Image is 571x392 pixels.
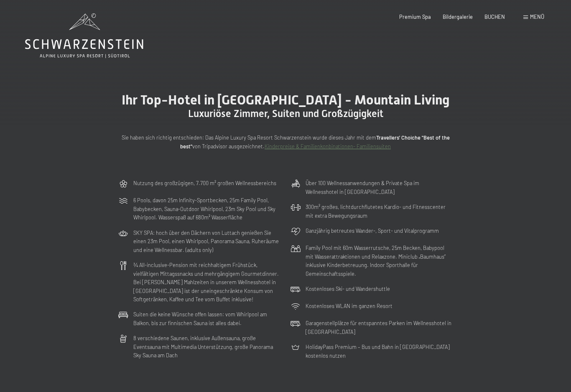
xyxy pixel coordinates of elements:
[133,310,280,327] p: Suiten die keine Wünsche offen lassen: vom Whirlpool am Balkon, bis zur finnischen Sauna ist alle...
[530,13,544,20] span: Menü
[133,229,280,254] p: SKY SPA: hoch über den Dächern von Luttach genießen Sie einen 23m Pool, einen Whirlpool, Panorama...
[133,261,280,303] p: ¾ All-inclusive-Pension mit reichhaltigem Frühstück, vielfältigen Mittagssnacks und mehrgängigem ...
[306,227,439,235] p: Ganzjährig betreutes Wander-, Sport- und Vitalprogramm
[443,13,473,20] a: Bildergalerie
[122,92,450,108] span: Ihr Top-Hotel in [GEOGRAPHIC_DATA] - Mountain Living
[306,203,453,220] p: 300m² großes, lichtdurchflutetes Kardio- und Fitnesscenter mit extra Bewegungsraum
[306,285,390,293] p: Kostenloses Ski- und Wandershuttle
[118,133,453,150] p: Sie haben sich richtig entschieden: Das Alpine Luxury Spa Resort Schwarzenstein wurde dieses Jahr...
[306,319,453,336] p: Garagenstellplätze für entspanntes Parken im Wellnesshotel in [GEOGRAPHIC_DATA]
[399,13,431,20] a: Premium Spa
[484,13,505,20] a: BUCHEN
[306,343,453,360] p: HolidayPass Premium – Bus und Bahn in [GEOGRAPHIC_DATA] kostenlos nutzen
[133,334,280,359] p: 8 verschiedene Saunen, inklusive Außensauna, große Eventsauna mit Multimedia Unterstützung, große...
[180,134,450,149] strong: Travellers' Choiche "Best of the best"
[133,179,276,187] p: Nutzung des großzügigen, 7.700 m² großen Wellnessbereichs
[188,108,383,120] span: Luxuriöse Zimmer, Suiten und Großzügigkeit
[133,196,280,221] p: 6 Pools, davon 25m Infinity-Sportbecken, 25m Family Pool, Babybecken, Sauna-Outdoor Whirlpool, 23...
[306,302,393,310] p: Kostenloses WLAN im ganzen Resort
[306,244,453,278] p: Family Pool mit 60m Wasserrutsche, 25m Becken, Babypool mit Wasserattraktionen und Relaxzone. Min...
[265,143,391,150] a: Kinderpreise & Familienkonbinationen- Familiensuiten
[306,179,453,196] p: Über 100 Wellnessanwendungen & Private Spa im Wellnesshotel in [GEOGRAPHIC_DATA]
